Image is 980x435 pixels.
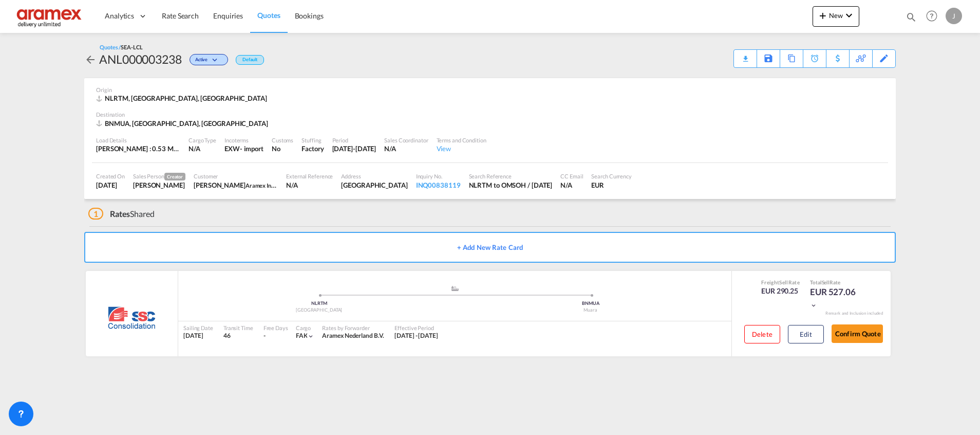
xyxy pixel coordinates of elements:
md-icon: icon-chevron-down [810,302,817,309]
div: Origin [96,86,884,94]
div: EUR 290.25 [761,286,800,296]
div: Customs [272,136,293,144]
span: Creator [164,173,185,180]
div: icon-arrow-left [84,51,99,67]
md-icon: assets/icons/custom/ship-fill.svg [449,286,461,291]
div: Search Currency [591,172,632,180]
div: Save As Template [757,50,780,67]
div: Janice Camporaso [133,180,185,190]
div: Created On [96,172,125,180]
div: Customer [194,172,278,180]
span: Quotes [257,11,280,20]
div: Terms and Condition [437,136,486,144]
div: Sales Person [133,172,185,180]
button: Edit [788,325,824,343]
div: icon-magnify [906,11,917,27]
div: Dubai [341,180,407,190]
div: Aramex Nederland B.V. [322,332,384,340]
div: Cargo [296,324,315,332]
div: ANL000003238 [99,51,182,67]
div: [PERSON_NAME] : 0.53 MT | Volumetric Wt : 3.87 CBM | Chargeable Wt : 3.87 W/M [96,144,180,153]
span: Aramex International – [GEOGRAPHIC_DATA], [GEOGRAPHIC_DATA] [246,181,417,189]
div: View [437,144,486,153]
div: Quotes /SEA-LCL [100,43,143,51]
div: CC Email [560,172,583,180]
div: Default [236,55,264,65]
span: Enquiries [213,11,243,20]
div: Effective Period [394,324,438,332]
div: [DATE] [183,332,213,340]
div: Remark and Inclusion included [818,311,891,316]
div: - import [240,144,263,153]
div: NLRTM, Rotterdam, Europe [96,94,270,103]
span: Sell [822,279,830,285]
span: Aramex Nederland B.V. [322,332,384,339]
span: Help [923,7,940,25]
div: - [263,332,266,340]
md-icon: icon-magnify [906,11,917,23]
span: New [817,11,855,20]
div: Transit Time [223,324,253,332]
md-icon: icon-arrow-left [84,53,97,66]
div: 46 [223,332,253,340]
div: Destination [96,111,884,118]
div: Change Status Here [190,54,228,65]
div: N/A [189,144,216,153]
div: NLRTM [183,300,455,307]
div: Mohamed Bazil Khan [194,180,278,190]
div: Address [341,172,407,180]
div: Help [923,7,946,26]
span: Bookings [295,11,324,20]
div: Sales Coordinator [384,136,428,144]
span: FAK [296,332,308,339]
div: N/A [384,144,428,153]
div: Change Status Here [182,51,231,67]
md-icon: icon-chevron-down [307,333,314,340]
div: Quote PDF is not available at this time [739,50,751,59]
div: [GEOGRAPHIC_DATA] [183,307,455,314]
div: EUR 527.06 [810,286,861,311]
div: Muara [455,307,727,314]
span: NLRTM, [GEOGRAPHIC_DATA], [GEOGRAPHIC_DATA] [105,94,267,102]
div: J [946,8,962,24]
div: External Reference [286,172,333,180]
div: Shared [88,208,155,220]
md-icon: icon-chevron-down [210,58,222,63]
span: 1 [88,208,103,220]
div: N/A [286,180,333,190]
div: Sailing Date [183,324,213,332]
span: Active [195,57,210,66]
md-icon: icon-plus 400-fg [817,9,829,22]
div: Period [332,136,376,144]
div: 7 Oct 2025 [96,180,125,190]
div: EXW [224,144,240,153]
div: Load Details [96,136,180,144]
div: BNMUA [455,300,727,307]
button: Delete [744,325,780,343]
div: Factory Stuffing [301,144,324,153]
img: SSC [95,305,169,331]
span: [DATE] - [DATE] [394,332,438,339]
div: Cargo Type [189,136,216,144]
div: 6 Nov 2025 [332,144,376,153]
span: Analytics [105,11,134,21]
div: EUR [591,180,632,190]
button: Confirm Quote [832,324,883,343]
div: Total Rate [810,279,861,286]
div: Freight Rate [761,279,800,286]
div: Incoterms [224,136,263,144]
img: dca169e0c7e311edbe1137055cab269e.png [15,5,85,28]
div: 07 Oct 2025 - 31 Oct 2025 [394,332,438,340]
div: Search Reference [469,172,553,180]
div: N/A [560,180,583,190]
span: Rate Search [162,11,199,20]
span: Sell [779,279,788,285]
div: BNMUA, Muara, Middle East [96,119,271,128]
span: SEA-LCL [121,44,142,50]
button: + Add New Rate Card [84,232,896,263]
div: No [272,144,293,153]
span: Rates [110,209,130,219]
div: Stuffing [301,136,324,144]
div: Rates by Forwarder [322,324,384,332]
div: Inquiry No. [416,172,461,180]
